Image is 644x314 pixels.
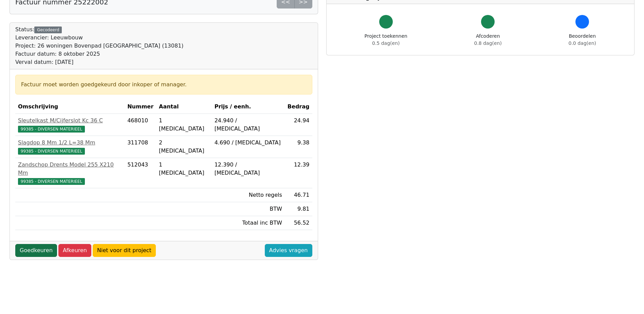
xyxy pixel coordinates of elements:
[125,158,156,188] td: 512043
[159,117,209,133] div: 1 [MEDICAL_DATA]
[125,114,156,136] td: 468010
[18,117,122,125] div: Sleutelkast M/Cijferslot Kc 36 C
[159,139,209,155] div: 2 [MEDICAL_DATA]
[34,27,62,33] div: Gecodeerd
[21,81,307,89] div: Factuur moet worden goedgekeurd door inkoper of manager.
[212,202,285,216] td: BTW
[285,114,312,136] td: 24.94
[15,244,57,257] a: Goedkeuren
[18,178,85,185] span: 99385 - DIVERSEN MATERIEEL
[18,148,85,155] span: 99385 - DIVERSEN MATERIEEL
[15,100,125,114] th: Omschrijving
[474,40,502,46] span: 0.8 dag(en)
[156,100,212,114] th: Aantal
[569,33,596,47] div: Beoordelen
[15,42,184,50] div: Project: 26 woningen Bovenpad [GEOGRAPHIC_DATA] (13081)
[365,33,407,47] div: Project toekennen
[265,244,312,257] a: Advies vragen
[15,58,184,66] div: Verval datum: [DATE]
[212,216,285,230] td: Totaal inc BTW
[215,161,282,177] div: 12.390 / [MEDICAL_DATA]
[18,117,122,133] a: Sleutelkast M/Cijferslot Kc 36 C99385 - DIVERSEN MATERIEEL
[159,161,209,177] div: 1 [MEDICAL_DATA]
[18,126,85,133] span: 99385 - DIVERSEN MATERIEEL
[125,100,156,114] th: Nummer
[15,50,184,58] div: Factuur datum: 8 oktober 2025
[93,244,156,257] a: Niet voor dit project
[215,117,282,133] div: 24.940 / [MEDICAL_DATA]
[285,100,312,114] th: Bedrag
[285,136,312,158] td: 9.38
[125,136,156,158] td: 311708
[18,139,122,147] div: Slagdop 8 Mm 1/2 L=38 Mm
[18,161,122,177] div: Zandschop Drents Model 255 X210 Mm
[212,188,285,202] td: Netto regels
[15,25,184,66] div: Status:
[215,139,282,147] div: 4.690 / [MEDICAL_DATA]
[474,33,502,47] div: Afcoderen
[212,100,285,114] th: Prijs / eenh.
[285,158,312,188] td: 12.39
[569,40,596,46] span: 0.0 dag(en)
[15,34,184,42] div: Leverancier: Leeuwbouw
[285,202,312,216] td: 9.81
[58,244,91,257] a: Afkeuren
[372,40,400,46] span: 0.5 dag(en)
[18,139,122,155] a: Slagdop 8 Mm 1/2 L=38 Mm99385 - DIVERSEN MATERIEEL
[285,216,312,230] td: 56.52
[285,188,312,202] td: 46.71
[18,161,122,185] a: Zandschop Drents Model 255 X210 Mm99385 - DIVERSEN MATERIEEL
